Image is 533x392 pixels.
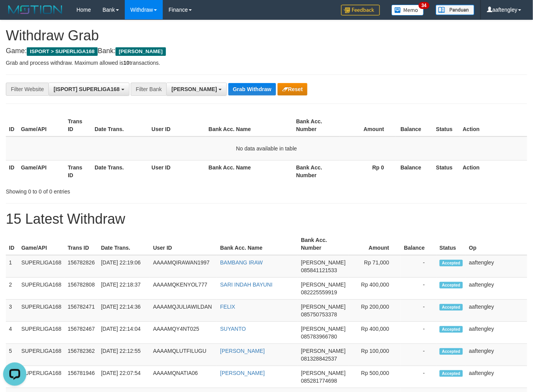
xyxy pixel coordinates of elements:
td: SUPERLIGA168 [18,300,65,322]
td: Rp 100,000 [349,344,401,366]
a: SUYANTO [220,326,246,332]
th: Action [460,160,527,182]
button: [PERSON_NAME] [166,83,226,96]
th: Bank Acc. Name [217,233,298,255]
th: Status [433,114,460,136]
th: Bank Acc. Number [293,114,340,136]
th: Bank Acc. Number [293,160,340,182]
span: Accepted [440,260,463,266]
td: [DATE] 22:12:55 [98,344,150,366]
h4: Game: Bank: [6,47,527,55]
td: aaftengley [466,255,527,278]
td: Rp 500,000 [349,366,401,388]
span: Accepted [440,282,463,288]
span: Copy 081328842537 to clipboard [301,356,337,362]
td: [DATE] 22:18:37 [98,278,150,300]
td: [DATE] 22:19:06 [98,255,150,278]
td: 156782362 [64,344,98,366]
td: 156782467 [64,322,98,344]
span: [ISPORT] SUPERLIGA168 [53,86,119,92]
span: [PERSON_NAME] [171,86,217,92]
span: ISPORT > SUPERLIGA168 [27,47,98,56]
th: Amount [349,233,401,255]
td: 2 [6,278,18,300]
th: Date Trans. [91,114,148,136]
span: Copy 085783966780 to clipboard [301,333,337,340]
td: AAAAMQJULIAWILDAN [150,300,217,322]
th: User ID [148,114,205,136]
td: SUPERLIGA168 [18,255,65,278]
th: Amount [340,114,396,136]
button: Grab Withdraw [228,83,276,95]
td: No data available in table [6,136,527,161]
a: BAMBANG IRAW [220,259,263,266]
th: User ID [148,160,205,182]
img: Button%20Memo.svg [392,5,424,16]
td: - [401,322,436,344]
td: 156782826 [64,255,98,278]
td: 5 [6,344,18,366]
td: - [401,344,436,366]
button: Reset [278,83,307,95]
a: [PERSON_NAME] [220,370,265,376]
th: Game/API [18,233,65,255]
td: aaftengley [466,344,527,366]
th: ID [6,233,18,255]
th: Rp 0 [340,160,396,182]
td: SUPERLIGA168 [18,366,65,388]
button: Open LiveChat chat widget [3,3,26,26]
td: - [401,300,436,322]
span: Copy 082225559919 to clipboard [301,289,337,295]
td: - [401,278,436,300]
th: Balance [396,160,433,182]
span: Accepted [440,348,463,355]
th: Date Trans. [98,233,150,255]
td: AAAAMQKENYOL777 [150,278,217,300]
img: panduan.png [436,5,474,15]
td: 3 [6,300,18,322]
td: AAAAMQNATIA06 [150,366,217,388]
th: Trans ID [65,160,91,182]
div: Filter Website [6,83,48,96]
a: [PERSON_NAME] [220,348,265,354]
th: User ID [150,233,217,255]
td: aaftengley [466,366,527,388]
th: Balance [401,233,436,255]
p: Grab and process withdraw. Maximum allowed is transactions. [6,59,527,67]
th: Bank Acc. Name [205,114,293,136]
span: Accepted [440,370,463,377]
h1: Withdraw Grab [6,28,527,43]
th: Status [436,233,466,255]
th: Status [433,160,460,182]
td: Rp 71,000 [349,255,401,278]
th: Action [460,114,527,136]
th: ID [6,114,18,136]
h1: 15 Latest Withdraw [6,211,527,227]
div: Filter Bank [131,83,166,96]
td: 4 [6,322,18,344]
td: aaftengley [466,322,527,344]
th: Game/API [18,160,65,182]
strong: 10 [123,60,129,66]
a: SARI INDAH BAYUNI [220,281,273,288]
th: Bank Acc. Number [298,233,349,255]
th: Trans ID [65,114,91,136]
td: 1 [6,255,18,278]
td: [DATE] 22:07:54 [98,366,150,388]
td: [DATE] 22:14:04 [98,322,150,344]
span: [PERSON_NAME] [301,370,346,376]
td: - [401,366,436,388]
th: Game/API [18,114,65,136]
td: 156782808 [64,278,98,300]
img: MOTION_logo.png [6,4,65,16]
span: Accepted [440,304,463,311]
th: Bank Acc. Name [205,160,293,182]
td: Rp 200,000 [349,300,401,322]
td: SUPERLIGA168 [18,344,65,366]
th: Date Trans. [91,160,148,182]
span: [PERSON_NAME] [301,304,346,310]
td: SUPERLIGA168 [18,278,65,300]
span: Accepted [440,326,463,333]
td: [DATE] 22:14:36 [98,300,150,322]
td: 156782471 [64,300,98,322]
